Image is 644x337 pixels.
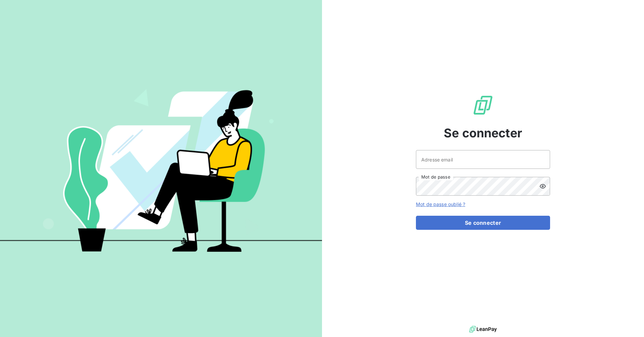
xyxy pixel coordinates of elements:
button: Se connecter [416,216,550,230]
img: logo [469,324,497,334]
span: Se connecter [444,124,522,142]
img: Logo LeanPay [472,94,494,116]
input: placeholder [416,150,550,169]
a: Mot de passe oublié ? [416,201,465,207]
